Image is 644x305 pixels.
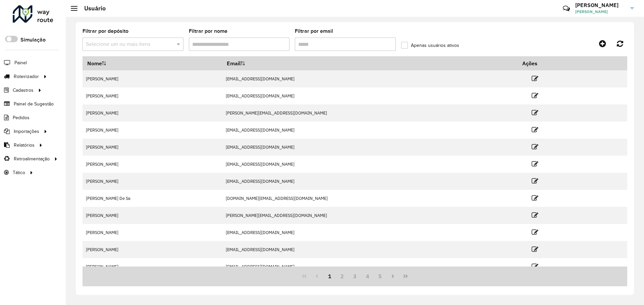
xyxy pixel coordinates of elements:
td: [EMAIL_ADDRESS][DOMAIN_NAME] [222,139,518,156]
td: [PERSON_NAME] [83,87,222,104]
td: [PERSON_NAME] [83,224,222,241]
td: [PERSON_NAME] [83,139,222,156]
a: Editar [532,142,538,151]
td: [PERSON_NAME] [83,122,222,139]
a: Editar [532,211,538,220]
button: 5 [374,270,387,283]
td: [EMAIL_ADDRESS][DOMAIN_NAME] [222,156,518,173]
button: Last Page [399,270,412,283]
a: Editar [532,228,538,237]
td: [PERSON_NAME] [83,104,222,122]
span: Tático [13,169,25,176]
button: Next Page [386,270,399,283]
label: Apenas usuários ativos [401,42,459,49]
button: 3 [348,270,361,283]
td: [EMAIL_ADDRESS][DOMAIN_NAME] [222,224,518,241]
a: Editar [532,108,538,117]
span: Painel de Sugestão [14,100,54,107]
span: Importações [14,128,39,135]
h3: [PERSON_NAME] [575,2,626,8]
th: Nome [83,56,222,70]
th: Email [222,56,518,70]
td: [PERSON_NAME][EMAIL_ADDRESS][DOMAIN_NAME] [222,207,518,224]
span: Pedidos [13,114,30,121]
td: [EMAIL_ADDRESS][DOMAIN_NAME] [222,70,518,87]
td: [DOMAIN_NAME][EMAIL_ADDRESS][DOMAIN_NAME] [222,190,518,207]
button: 4 [361,270,374,283]
td: [EMAIL_ADDRESS][DOMAIN_NAME] [222,258,518,275]
a: Editar [532,159,538,168]
td: [EMAIL_ADDRESS][DOMAIN_NAME] [222,173,518,190]
label: Simulação [20,36,46,44]
td: [EMAIL_ADDRESS][DOMAIN_NAME] [222,87,518,104]
span: Relatórios [14,142,35,149]
td: [PERSON_NAME] [83,207,222,224]
a: Editar [532,262,538,271]
button: 1 [323,270,336,283]
span: [PERSON_NAME] [575,9,626,15]
button: 2 [336,270,348,283]
td: [PERSON_NAME] [83,258,222,275]
span: Roteirizador [14,73,39,80]
td: [PERSON_NAME] [83,156,222,173]
label: Filtrar por depósito [83,27,128,35]
a: Editar [532,194,538,203]
td: [PERSON_NAME] [83,70,222,87]
span: Painel [14,59,27,66]
a: Editar [532,91,538,100]
td: [PERSON_NAME][EMAIL_ADDRESS][DOMAIN_NAME] [222,104,518,122]
a: Editar [532,245,538,254]
h2: Usuário [77,5,106,12]
a: Editar [532,74,538,83]
span: Retroalimentação [14,155,50,162]
label: Filtrar por nome [189,27,227,35]
td: [EMAIL_ADDRESS][DOMAIN_NAME] [222,122,518,139]
a: Contato Rápido [559,1,574,16]
td: [PERSON_NAME] [83,173,222,190]
td: [PERSON_NAME] De Sa [83,190,222,207]
a: Editar [532,176,538,185]
a: Editar [532,125,538,134]
span: Cadastros [13,87,34,94]
td: [EMAIL_ADDRESS][DOMAIN_NAME] [222,241,518,258]
th: Ações [518,56,558,70]
label: Filtrar por email [295,27,333,35]
td: [PERSON_NAME] [83,241,222,258]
